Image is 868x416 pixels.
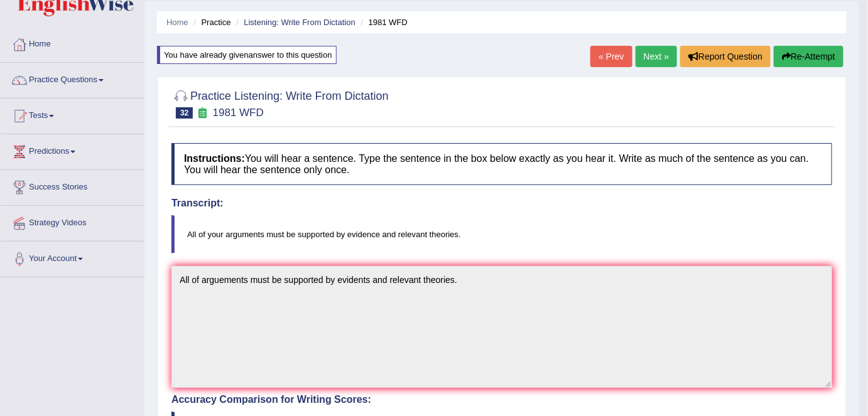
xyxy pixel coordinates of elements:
a: Strategy Videos [1,206,144,237]
a: Success Stories [1,170,144,201]
li: 1981 WFD [358,16,408,28]
h2: Practice Listening: Write From Dictation [171,87,389,119]
small: Exam occurring question [196,107,209,119]
h4: You will hear a sentence. Type the sentence in the box below exactly as you hear it. Write as muc... [171,143,832,185]
a: Home [1,27,144,58]
a: « Prev [590,46,632,67]
blockquote: All of your arguments must be supported by evidence and relevant theories. [171,215,832,253]
h4: Accuracy Comparison for Writing Scores: [171,394,832,405]
span: 32 [176,107,193,119]
button: Report Question [680,46,771,67]
a: Practice Questions [1,63,144,94]
a: Tests [1,99,144,130]
small: 1981 WFD [213,107,264,119]
a: Your Account [1,242,144,273]
a: Home [166,18,188,27]
div: You have already given answer to this question [157,46,337,64]
h4: Transcript: [171,198,832,209]
a: Predictions [1,134,144,166]
li: Practice [190,16,231,28]
a: Next » [636,46,677,67]
b: Instructions: [184,153,245,164]
button: Re-Attempt [774,46,844,67]
a: Listening: Write From Dictation [244,18,355,27]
